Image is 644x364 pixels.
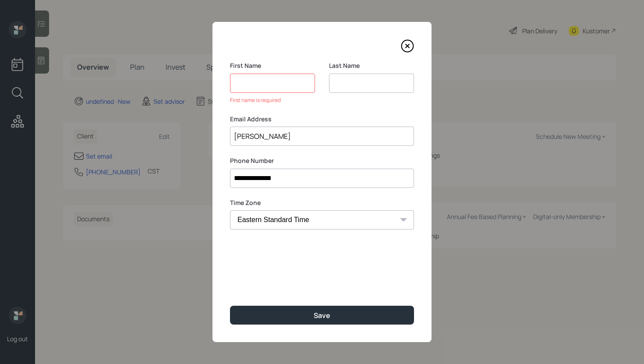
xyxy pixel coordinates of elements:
div: Save [314,311,330,320]
label: Last Name [329,61,414,70]
label: Time Zone [230,198,414,207]
button: Save [230,306,414,325]
label: Email Address [230,115,414,124]
label: First Name [230,61,315,70]
div: First name is required [230,96,315,104]
label: Phone Number [230,156,414,165]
